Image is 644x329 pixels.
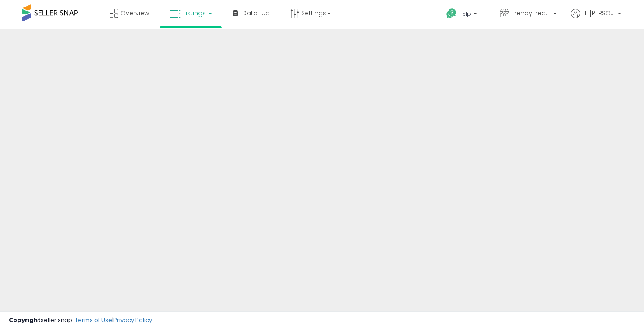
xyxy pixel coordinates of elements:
[439,1,486,29] a: Help
[459,10,471,18] span: Help
[113,316,152,324] a: Privacy Policy
[9,316,41,324] strong: Copyright
[75,316,112,324] a: Terms of Use
[183,9,206,18] span: Listings
[571,9,621,29] a: Hi [PERSON_NAME]
[582,9,615,18] span: Hi [PERSON_NAME]
[120,9,149,18] span: Overview
[446,8,457,19] i: Get Help
[511,9,551,18] span: TrendyTreadsLlc
[9,316,152,325] div: seller snap | |
[242,9,270,18] span: DataHub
